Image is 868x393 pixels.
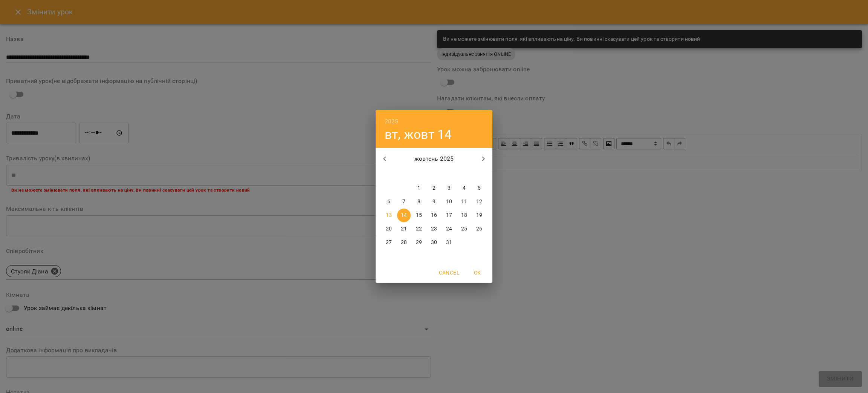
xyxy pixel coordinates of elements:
[472,181,486,195] button: 5
[385,127,452,142] button: вт, жовт 14
[397,222,411,236] button: 21
[397,236,411,249] button: 28
[442,195,456,209] button: 10
[397,170,411,178] span: вт
[463,184,466,192] p: 4
[397,195,411,209] button: 7
[385,116,399,127] button: 2025
[417,184,420,192] p: 1
[446,225,452,233] p: 24
[386,225,392,233] p: 20
[382,195,396,209] button: 6
[386,212,392,219] p: 13
[431,239,437,246] p: 30
[442,181,456,195] button: 3
[397,209,411,222] button: 14
[457,170,471,178] span: сб
[472,209,486,222] button: 19
[472,222,486,236] button: 26
[457,195,471,209] button: 11
[431,225,437,233] p: 23
[442,209,456,222] button: 17
[442,222,456,236] button: 24
[431,212,437,219] p: 16
[394,154,475,163] p: жовтень 2025
[427,236,441,249] button: 30
[401,239,407,246] p: 28
[476,212,482,219] p: 19
[432,198,436,206] p: 9
[427,195,441,209] button: 9
[412,236,426,249] button: 29
[412,195,426,209] button: 8
[457,209,471,222] button: 18
[446,212,452,219] p: 17
[416,212,422,219] p: 15
[446,239,452,246] p: 31
[416,239,422,246] p: 29
[461,225,467,233] p: 25
[416,225,422,233] p: 22
[382,170,396,178] span: пн
[412,181,426,195] button: 1
[412,222,426,236] button: 22
[387,198,390,206] p: 6
[472,170,486,178] span: нд
[465,266,489,279] button: OK
[386,239,392,246] p: 27
[402,198,405,206] p: 7
[432,184,436,192] p: 2
[448,184,451,192] p: 3
[439,268,459,277] span: Cancel
[468,268,486,277] span: OK
[476,225,482,233] p: 26
[478,184,481,192] p: 5
[442,236,456,249] button: 31
[427,181,441,195] button: 2
[401,225,407,233] p: 21
[476,198,482,206] p: 12
[382,236,396,249] button: 27
[461,198,467,206] p: 11
[401,212,407,219] p: 14
[436,266,462,279] button: Cancel
[412,170,426,178] span: ср
[446,198,452,206] p: 10
[457,222,471,236] button: 25
[417,198,420,206] p: 8
[442,170,456,178] span: пт
[382,209,396,222] button: 13
[427,170,441,178] span: чт
[382,222,396,236] button: 20
[412,209,426,222] button: 15
[472,195,486,209] button: 12
[457,181,471,195] button: 4
[427,222,441,236] button: 23
[427,209,441,222] button: 16
[461,212,467,219] p: 18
